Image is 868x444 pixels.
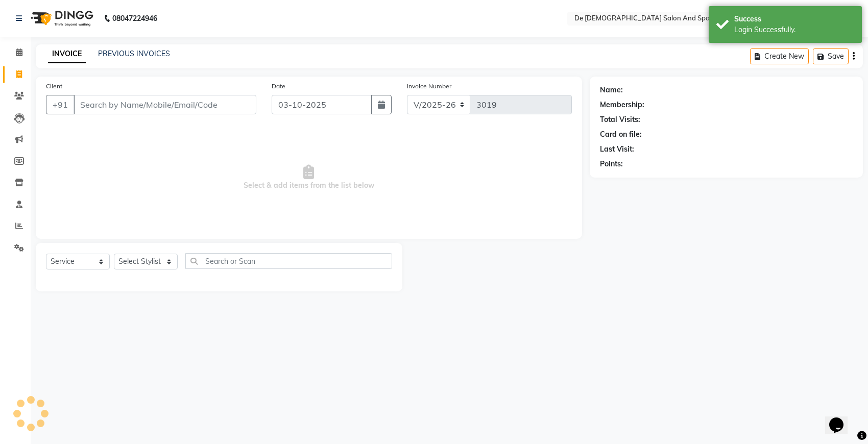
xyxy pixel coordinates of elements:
img: logo [26,4,96,33]
label: Date [272,82,285,91]
div: Last Visit: [600,144,634,155]
label: Invoice Number [407,82,451,91]
div: Membership: [600,100,644,110]
div: Points: [600,159,623,169]
div: Success [734,14,854,24]
iframe: chat widget [825,403,858,434]
button: Create New [750,48,809,64]
button: Save [813,48,849,64]
input: Search or Scan [185,253,392,269]
input: Search by Name/Mobile/Email/Code [74,95,256,114]
span: Select & add items from the list below [46,127,572,229]
div: Card on file: [600,129,642,140]
a: INVOICE [48,45,86,63]
b: 08047224946 [112,4,157,33]
label: Client [46,82,62,91]
div: Total Visits: [600,114,640,125]
a: PREVIOUS INVOICES [98,49,170,58]
div: Name: [600,85,623,95]
div: Login Successfully. [734,24,854,35]
button: +91 [46,95,75,114]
